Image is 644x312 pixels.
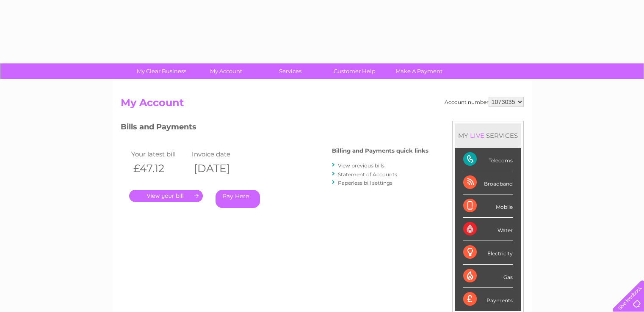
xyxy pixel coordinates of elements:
[463,288,513,311] div: Payments
[463,218,513,241] div: Water
[384,63,454,79] a: Make A Payment
[463,194,513,218] div: Mobile
[255,63,325,79] a: Services
[463,241,513,264] div: Electricity
[190,160,251,177] th: [DATE]
[463,171,513,194] div: Broadband
[191,63,261,79] a: My Account
[338,171,397,178] a: Statement of Accounts
[463,265,513,288] div: Gas
[190,148,251,160] td: Invoice date
[463,148,513,171] div: Telecoms
[320,63,390,79] a: Customer Help
[129,190,203,202] a: .
[129,148,190,160] td: Your latest bill
[338,162,384,169] a: View previous bills
[332,148,428,154] h4: Billing and Payments quick links
[129,160,190,177] th: £47.12
[455,123,521,148] div: MY SERVICES
[445,97,524,107] div: Account number
[121,97,524,113] h2: My Account
[127,63,196,79] a: My Clear Business
[121,121,428,136] h3: Bills and Payments
[216,190,260,208] a: Pay Here
[468,131,486,140] div: LIVE
[338,180,392,186] a: Paperless bill settings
